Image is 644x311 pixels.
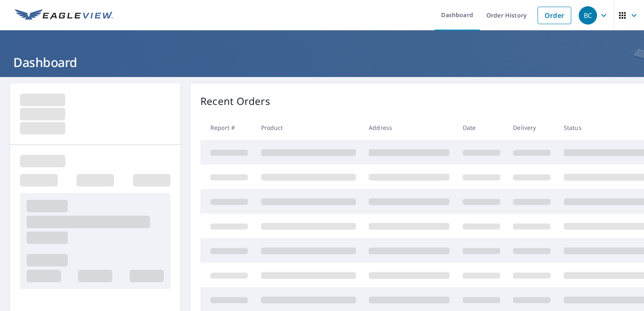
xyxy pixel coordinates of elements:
th: Date [456,115,507,140]
img: EV Logo [15,9,113,22]
th: Address [362,115,456,140]
div: BC [579,6,597,25]
h1: Dashboard [10,54,634,71]
th: Report # [200,115,254,140]
p: Recent Orders [200,94,270,109]
th: Product [254,115,363,140]
th: Delivery [506,115,557,140]
a: Order [538,7,571,24]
